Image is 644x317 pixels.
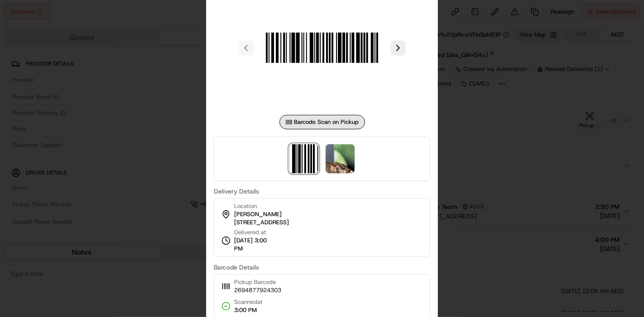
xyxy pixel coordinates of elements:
span: Delivered at [234,228,276,237]
img: photo_proof_of_delivery image [326,144,355,173]
span: Location [234,202,257,210]
label: Barcode Details [214,264,430,270]
img: barcode_scan_on_pickup image [289,144,318,173]
span: 2694877924303 [234,286,281,294]
span: [PERSON_NAME] [234,210,282,218]
span: Pickup Barcode [234,278,281,286]
span: 3:00 PM [234,306,263,314]
span: [STREET_ADDRESS] [234,218,289,227]
label: Delivery Details [214,188,430,194]
span: [DATE] 3:00 PM [234,237,276,253]
div: Barcode Scan on Pickup [279,115,365,129]
span: Scanned at [234,298,263,306]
